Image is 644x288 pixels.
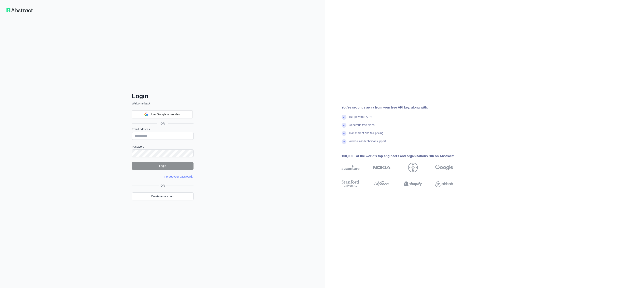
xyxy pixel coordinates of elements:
[132,192,194,200] a: Create an account
[150,112,180,117] span: Über Google anmelden
[132,127,194,131] label: Email address
[342,131,346,136] img: check mark
[349,131,384,139] div: Transparent and fair pricing
[373,163,391,172] img: nokia
[408,163,418,172] img: bayer
[6,8,33,12] img: Workflow
[342,179,359,188] img: stanford university
[132,145,194,149] label: Password
[373,179,391,188] img: payoneer
[404,179,422,188] img: shopify
[349,139,386,147] div: World-class technical support
[435,163,453,172] img: google
[342,105,466,110] div: You're seconds away from your free API key, along with:
[132,110,193,118] div: Über Google anmelden
[342,163,359,172] img: accenture
[435,179,453,188] img: airbnb
[132,101,194,105] p: Welcome back
[342,154,466,159] div: 100,000+ of the world's top engineers and organizations run on Abstract:
[342,123,346,128] img: check mark
[349,123,375,131] div: Generous free plans
[342,115,346,120] img: check mark
[157,121,168,126] span: OR
[342,139,346,144] img: check mark
[132,92,194,100] h2: Login
[349,115,372,123] div: 15+ powerful API's
[132,162,194,170] button: Login
[164,175,194,178] a: Forgot your password?
[159,184,166,188] span: OR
